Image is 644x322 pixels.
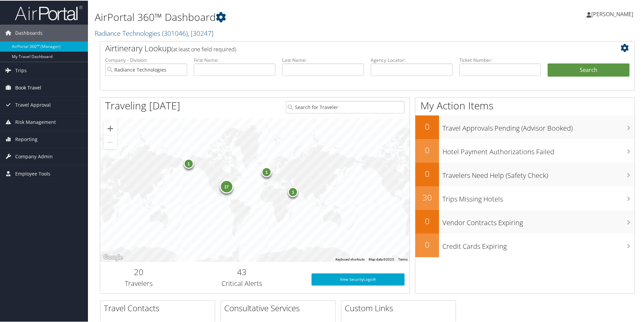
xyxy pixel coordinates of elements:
[415,191,439,203] h2: 30
[415,138,635,162] a: 0Hotel Payment Authorizations Failed
[415,98,635,112] h1: My Action Items
[15,130,38,147] span: Reporting
[548,63,629,76] button: Search
[105,98,180,112] h1: Traveling [DATE]
[415,209,635,233] a: 0Vendor Contracts Expiring
[442,238,635,250] h3: Credit Cards Expiring
[442,119,635,132] h3: Travel Approvals Pending (Advisor Booked)
[15,165,50,182] span: Employee Tools
[15,96,51,113] span: Travel Approval
[184,158,194,168] div: 1
[194,56,276,63] label: First Name:
[15,4,83,20] img: airportal-logo.png
[102,252,124,261] img: Google
[162,28,188,37] span: ( 301046 )
[183,266,301,277] h2: 43
[15,147,53,164] span: Company Admin
[288,186,298,196] div: 1
[345,302,456,313] h2: Custom Links
[220,179,233,193] div: 17
[415,120,439,132] h2: 0
[103,121,117,135] button: Zoom in
[103,135,117,149] button: Zoom out
[415,144,439,155] h2: 0
[102,252,124,261] a: Open this area in Google Maps (opens a new window)
[183,278,301,288] h3: Critical Alerts
[415,186,635,209] a: 30Trips Missing Hotels
[188,28,213,37] span: , [ 30247 ]
[105,42,585,53] h2: Airtinerary Lookup
[105,56,187,63] label: Company - Division:
[282,56,364,63] label: Last Name:
[586,3,640,24] a: [PERSON_NAME]
[442,190,635,203] h3: Trips Missing Hotels
[442,143,635,156] h3: Hotel Payment Authorizations Failed
[15,24,43,41] span: Dashboards
[415,238,439,250] h2: 0
[415,215,439,226] h2: 0
[398,257,408,261] a: Terms (opens in new tab)
[369,257,394,261] span: Map data ©2025
[105,266,172,277] h2: 20
[224,302,335,313] h2: Consultative Services
[104,302,215,313] h2: Travel Contacts
[15,113,56,130] span: Risk Management
[95,9,458,24] h1: AirPortal 360™ Dashboard
[105,278,172,288] h3: Travelers
[15,61,27,78] span: Trips
[171,45,236,52] span: (at least one field required)
[415,162,635,186] a: 0Travelers Need Help (Safety Check)
[262,166,272,176] div: 1
[312,273,405,285] a: View SecurityLogic®
[415,167,439,179] h2: 0
[95,28,213,37] a: Radiance Technologies
[415,233,635,257] a: 0Credit Cards Expiring
[371,56,453,63] label: Agency Locator:
[15,79,41,96] span: Book Travel
[336,257,365,261] button: Keyboard shortcuts
[591,10,633,17] span: [PERSON_NAME]
[286,100,405,113] input: Search for Traveler
[415,115,635,138] a: 0Travel Approvals Pending (Advisor Booked)
[442,214,635,227] h3: Vendor Contracts Expiring
[442,167,635,180] h3: Travelers Need Help (Safety Check)
[459,56,541,63] label: Ticket Number:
